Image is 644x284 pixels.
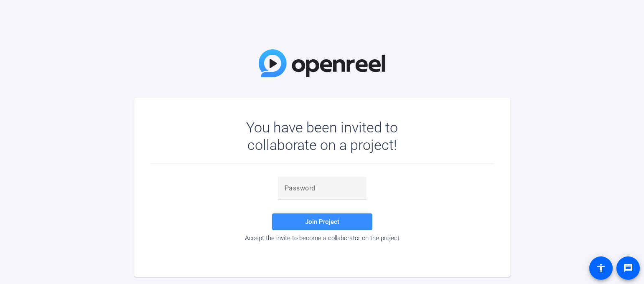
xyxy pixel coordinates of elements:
span: Join Project [305,218,339,226]
input: Password [285,183,360,193]
mat-icon: message [623,263,633,273]
button: Join Project [272,213,372,230]
mat-icon: accessibility [596,263,606,273]
img: OpenReel Logo [259,49,386,77]
div: Accept the invite to become a collaborator on the project [151,234,494,242]
div: You have been invited to collaborate on a project! [222,119,422,154]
